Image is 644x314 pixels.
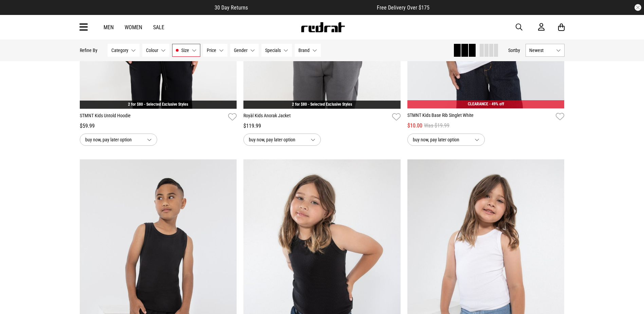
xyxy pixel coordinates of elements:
span: $10.00 [407,122,422,130]
button: buy now, pay later option [80,134,157,146]
span: by [516,48,520,53]
span: Colour [146,48,158,53]
button: Size [172,44,200,57]
a: Women [125,24,142,31]
a: STMNT Kids Untold Hoodie [80,112,226,122]
span: buy now, pay later option [85,136,142,144]
button: Brand [295,44,321,57]
div: $59.99 [80,122,237,130]
span: buy now, pay later option [413,136,469,144]
span: Price [207,48,216,53]
p: Refine By [80,48,97,53]
span: Gender [234,48,247,53]
button: Newest [526,44,565,57]
a: Men [104,24,114,31]
a: Sale [153,24,164,31]
button: Sortby [508,46,520,54]
span: Category [111,48,128,53]
span: Specials [265,48,281,53]
span: - 49% off [489,102,504,106]
span: CLEARANCE [468,102,488,106]
img: Redrat logo [300,22,345,32]
iframe: Customer reviews powered by Trustpilot [261,4,363,11]
button: Category [108,44,140,57]
a: 2 for $80 - Selected Exclusive Styles [128,102,188,107]
button: buy now, pay later option [243,134,321,146]
button: buy now, pay later option [407,134,485,146]
button: Price [203,44,227,57]
div: $119.99 [243,122,401,130]
a: STMNT Kids Base Rib Singlet White [407,112,553,122]
span: Brand [298,48,310,53]
span: Free Delivery Over $175 [377,4,429,11]
a: Royàl Kids Anorak Jacket [243,112,389,122]
a: 2 for $80 - Selected Exclusive Styles [292,102,352,107]
span: Was $19.99 [424,122,449,130]
span: buy now, pay later option [249,136,305,144]
button: Gender [230,44,259,57]
span: Newest [529,48,553,53]
span: Size [181,48,189,53]
span: 30 Day Returns [215,4,248,11]
button: Open LiveChat chat widget [5,3,26,23]
button: Specials [261,44,292,57]
button: Colour [142,44,169,57]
